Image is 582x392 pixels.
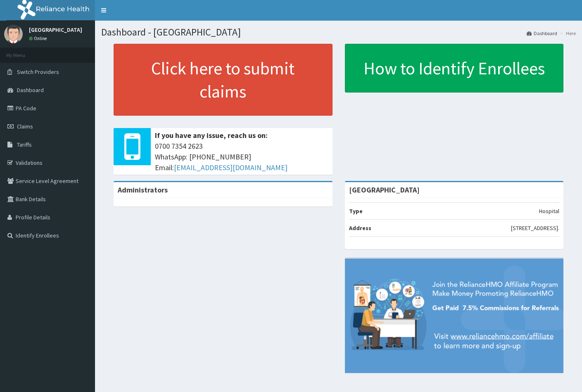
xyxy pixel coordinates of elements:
[539,207,559,215] p: Hospital
[4,25,23,43] img: User Image
[101,27,576,38] h1: Dashboard - [GEOGRAPHIC_DATA]
[349,224,371,232] b: Address
[345,44,564,93] a: How to Identify Enrollees
[17,68,59,76] span: Switch Providers
[527,30,557,37] a: Dashboard
[118,185,168,195] b: Administrators
[345,259,564,373] img: provider-team-banner.png
[155,131,268,140] b: If you have any issue, reach us on:
[155,141,328,173] span: 0700 7354 2623 WhatsApp: [PHONE_NUMBER] Email:
[29,36,49,41] a: Online
[511,224,559,232] p: [STREET_ADDRESS].
[29,27,82,33] p: [GEOGRAPHIC_DATA]
[17,86,44,94] span: Dashboard
[558,30,576,37] li: Here
[174,163,287,172] a: [EMAIL_ADDRESS][DOMAIN_NAME]
[17,141,32,148] span: Tariffs
[349,207,363,215] b: Type
[114,44,333,116] a: Click here to submit claims
[349,185,420,195] strong: [GEOGRAPHIC_DATA]
[17,123,33,130] span: Claims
